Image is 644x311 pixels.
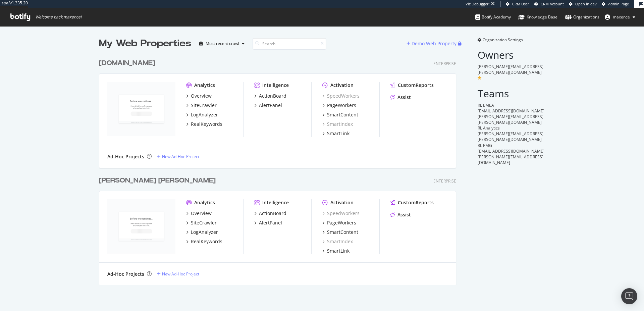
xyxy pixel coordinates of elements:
div: ActionBoard [259,210,286,217]
span: Welcome back, maxence ! [35,14,82,20]
a: Open in dev [569,1,597,7]
div: CustomReports [398,199,434,206]
a: New Ad-Hoc Project [157,271,199,277]
div: My Web Properties [99,37,191,50]
div: RealKeywords [191,121,222,127]
span: [PERSON_NAME][EMAIL_ADDRESS][PERSON_NAME][DOMAIN_NAME] [478,64,543,75]
div: SmartLink [327,130,350,137]
button: maxence [599,12,641,22]
div: Assist [397,94,411,101]
div: Viz Debugger: [466,1,490,7]
a: Overview [186,93,212,99]
span: Organization Settings [483,37,523,43]
div: Enterprise [433,178,456,184]
a: SmartContent [322,229,358,236]
a: Assist [390,94,411,101]
div: [PERSON_NAME] [PERSON_NAME] [99,176,216,186]
span: maxence [613,14,630,20]
a: LogAnalyzer [186,229,218,236]
div: Ad-Hoc Projects [107,153,144,160]
a: Organizations [565,8,599,26]
div: LogAnalyzer [191,229,218,236]
a: SmartIndex [322,121,353,127]
div: New Ad-Hoc Project [162,154,199,159]
div: Knowledge Base [518,14,557,20]
a: ActionBoard [254,210,286,217]
span: [EMAIL_ADDRESS][DOMAIN_NAME] [478,148,544,154]
div: SiteCrawler [191,102,217,109]
div: Intelligence [262,82,289,89]
a: SiteCrawler [186,102,217,109]
img: ralphlauren.ca [107,82,175,136]
div: LogAnalyzer [191,111,218,118]
div: RealKeywords [191,238,222,245]
img: ralphlauren.com [107,199,175,254]
h2: Owners [478,49,545,60]
a: RealKeywords [186,121,222,127]
div: Intelligence [262,199,289,206]
a: [PERSON_NAME] [PERSON_NAME] [99,176,218,186]
div: Organizations [565,14,599,20]
div: Activation [330,199,354,206]
div: Overview [191,93,212,99]
div: Analytics [194,199,215,206]
a: CustomReports [390,82,434,89]
div: PageWorkers [327,102,356,109]
a: CRM User [506,1,529,7]
span: [EMAIL_ADDRESS][DOMAIN_NAME] [478,108,544,114]
a: Knowledge Base [518,8,557,26]
div: Assist [397,211,411,218]
a: SiteCrawler [186,219,217,226]
button: Most recent crawl [197,38,247,49]
div: Open Intercom Messenger [621,288,637,304]
div: SiteCrawler [191,219,217,226]
div: RL Analytics [478,125,545,131]
a: Admin Page [602,1,629,7]
div: RL PMG [478,143,545,148]
div: Enterprise [433,61,456,66]
div: Most recent crawl [206,42,239,46]
div: Demo Web Property [412,40,457,47]
a: RealKeywords [186,238,222,245]
div: PageWorkers [327,219,356,226]
span: [PERSON_NAME][EMAIL_ADDRESS][DOMAIN_NAME] [478,154,543,165]
div: New Ad-Hoc Project [162,271,199,277]
a: [DOMAIN_NAME] [99,58,158,68]
a: Botify Academy [475,8,511,26]
a: Demo Web Property [407,41,458,46]
div: AlertPanel [259,102,282,109]
a: ActionBoard [254,93,286,99]
a: PageWorkers [322,219,356,226]
span: Open in dev [575,1,597,6]
a: Overview [186,210,212,217]
a: LogAnalyzer [186,111,218,118]
a: PageWorkers [322,102,356,109]
span: [PERSON_NAME][EMAIL_ADDRESS][PERSON_NAME][DOMAIN_NAME] [478,114,543,125]
span: Admin Page [608,1,629,6]
a: New Ad-Hoc Project [157,154,199,159]
a: SmartLink [322,130,350,137]
div: grid [99,50,462,285]
div: Analytics [194,82,215,89]
div: Overview [191,210,212,217]
div: RL EMEA [478,102,545,108]
div: CustomReports [398,82,434,89]
button: Demo Web Property [407,38,458,49]
a: SmartIndex [322,238,353,245]
div: SpeedWorkers [322,93,360,99]
div: SmartContent [327,229,358,236]
a: SmartContent [322,111,358,118]
div: AlertPanel [259,219,282,226]
a: SpeedWorkers [322,210,360,217]
span: [PERSON_NAME][EMAIL_ADDRESS][PERSON_NAME][DOMAIN_NAME] [478,131,543,142]
div: Activation [330,82,354,89]
span: CRM Account [541,1,564,6]
div: ActionBoard [259,93,286,99]
div: SmartContent [327,111,358,118]
a: CustomReports [390,199,434,206]
div: [DOMAIN_NAME] [99,58,155,68]
a: SmartLink [322,248,350,254]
